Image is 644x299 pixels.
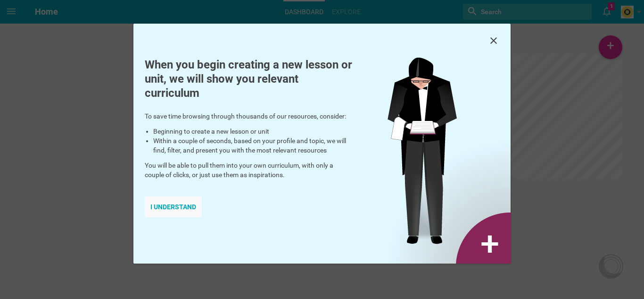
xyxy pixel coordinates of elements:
li: Beginning to create a new lesson or unit [153,127,352,136]
h1: When you begin creating a new lesson or unit, we will show you relevant curriculum [145,58,352,100]
img: we-find-you-stuff.png [388,58,511,264]
div: To save time browsing through thousands of our resources, consider: You will be able to pull them... [133,58,363,234]
li: Within a couple of seconds, based on your profile and topic, we will find, filter, and present yo... [153,136,352,155]
div: I understand [145,196,202,217]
